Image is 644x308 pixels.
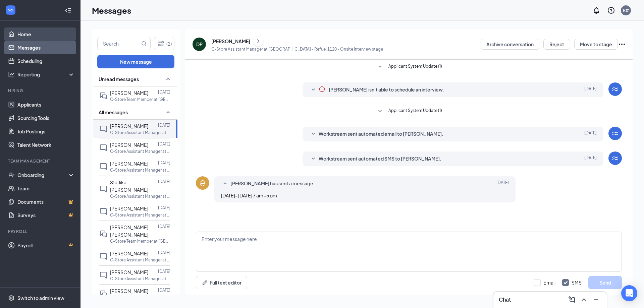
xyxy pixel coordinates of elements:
[110,224,148,238] span: [PERSON_NAME] [PERSON_NAME]
[17,172,69,178] div: Onboarding
[8,295,15,301] svg: Settings
[99,163,107,171] svg: ChatInactive
[376,63,442,71] button: SmallChevronDownApplicant System Update (1)
[99,92,107,100] svg: DoubleChat
[607,6,615,14] svg: QuestionInfo
[157,40,165,48] svg: Filter
[7,7,14,13] svg: WorkstreamLogo
[99,207,107,215] svg: ChatInactive
[211,46,383,52] p: C-Store Assistant Manager at [GEOGRAPHIC_DATA] - Refuel 1120 - Onsite Interview stage
[481,39,539,50] button: Archive conversation
[158,205,170,210] p: [DATE]
[164,108,172,116] svg: SmallChevronUp
[253,36,263,46] button: ChevronRight
[202,279,208,286] svg: Pen
[110,123,148,129] span: [PERSON_NAME]
[99,290,107,298] svg: DoubleChat
[158,179,170,184] p: [DATE]
[17,41,75,54] a: Messages
[376,63,384,71] svg: SmallChevronDown
[499,296,511,303] h3: Chat
[17,27,75,41] a: Home
[592,296,600,304] svg: Minimize
[110,212,170,218] p: C-Store Assistant Manager at [GEOGRAPHIC_DATA] - Refuel 1120
[196,276,247,289] button: Full text editorPen
[99,125,107,133] svg: ChatInactive
[17,111,75,125] a: Sourcing Tools
[110,276,170,282] p: C-Store Assistant Manager at [GEOGRAPHIC_DATA] - Refuel 1120
[110,161,148,167] span: [PERSON_NAME]
[158,160,170,166] p: [DATE]
[158,250,170,255] p: [DATE]
[221,180,229,188] svg: SmallChevronUp
[158,122,170,128] p: [DATE]
[592,6,600,14] svg: Notifications
[496,180,509,188] span: [DATE]
[110,148,170,154] p: C-Store Assistant Manager at [GEOGRAPHIC_DATA] - Refuel 1120
[319,130,443,138] span: Workstream sent automated email to [PERSON_NAME].
[110,269,148,275] span: [PERSON_NAME]
[309,155,317,163] svg: SmallChevronDown
[388,63,442,71] span: Applicant System Update (1)
[158,224,170,229] p: [DATE]
[17,138,75,151] a: Talent Network
[110,238,170,244] p: C-Store Team Member at [GEOGRAPHIC_DATA] - Refuel 1120
[158,89,170,95] p: [DATE]
[618,40,626,48] svg: Ellipses
[574,39,618,50] button: Move to stage
[319,155,441,163] span: Workstream sent automated SMS to [PERSON_NAME].
[8,71,15,78] svg: Analysis
[388,107,442,115] span: Applicant System Update (1)
[584,130,597,138] span: [DATE]
[543,39,570,50] button: Reject
[97,55,174,68] button: New message
[309,86,317,94] svg: SmallChevronDown
[567,294,577,305] button: ComposeMessage
[99,76,139,82] span: Unread messages
[17,98,75,111] a: Applicants
[110,193,170,199] p: C-Store Assistant Manager at [GEOGRAPHIC_DATA] - Refuel 1120
[110,130,170,135] p: C-Store Assistant Manager at [GEOGRAPHIC_DATA] - Refuel 1120
[588,276,622,289] button: Send
[99,185,107,193] svg: ChatInactive
[110,179,148,193] span: Starlika [PERSON_NAME]
[584,155,597,163] span: [DATE]
[17,125,75,138] a: Job Postings
[99,109,128,116] span: All messages
[110,288,148,294] span: [PERSON_NAME]
[17,195,75,208] a: DocumentsCrown
[110,257,170,263] p: C-Store Assistant Manager at [GEOGRAPHIC_DATA] - Refuel 1120
[8,172,15,178] svg: UserCheck
[110,205,148,211] span: [PERSON_NAME]
[376,107,442,115] button: SmallChevronDownApplicant System Update (1)
[8,88,73,94] div: Hiring
[623,7,629,13] div: R#
[65,7,71,14] svg: Collapse
[611,129,619,137] svg: WorkstreamLogo
[92,5,131,16] h1: Messages
[158,268,170,274] p: [DATE]
[591,294,601,305] button: Minimize
[99,252,107,260] svg: ChatInactive
[158,287,170,293] p: [DATE]
[230,180,313,188] span: [PERSON_NAME] has sent a message
[164,75,172,83] svg: SmallChevronUp
[110,97,170,102] p: C-Store Team Member at [GEOGRAPHIC_DATA] - Refuel 1120
[141,41,147,46] svg: MagnifyingGlass
[8,229,73,234] div: Payroll
[110,90,148,96] span: [PERSON_NAME]
[579,294,589,305] button: ChevronUp
[98,37,140,50] input: Search
[309,130,317,138] svg: SmallChevronDown
[99,144,107,152] svg: ChatInactive
[568,296,576,304] svg: ComposeMessage
[196,41,203,48] div: DP
[110,250,148,256] span: [PERSON_NAME]
[17,71,75,78] div: Reporting
[199,179,207,187] svg: Bell
[110,142,148,148] span: [PERSON_NAME]
[99,230,107,238] svg: DoubleChat
[99,271,107,279] svg: ChatInactive
[580,296,588,304] svg: ChevronUp
[255,37,262,45] svg: ChevronRight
